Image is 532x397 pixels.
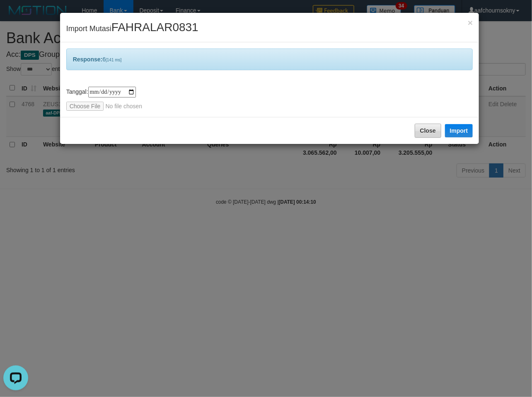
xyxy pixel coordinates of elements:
[415,124,441,138] button: Close
[468,18,473,27] button: Close
[111,21,198,34] span: FAHRALAR0831
[66,49,473,70] div: 6
[106,58,121,62] span: [141 ms]
[468,18,473,27] span: ×
[445,124,473,137] button: Import
[66,87,473,111] div: Tanggal:
[3,3,28,28] button: Open LiveChat chat widget
[66,24,198,33] span: Import Mutasi
[73,56,103,63] b: Response:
